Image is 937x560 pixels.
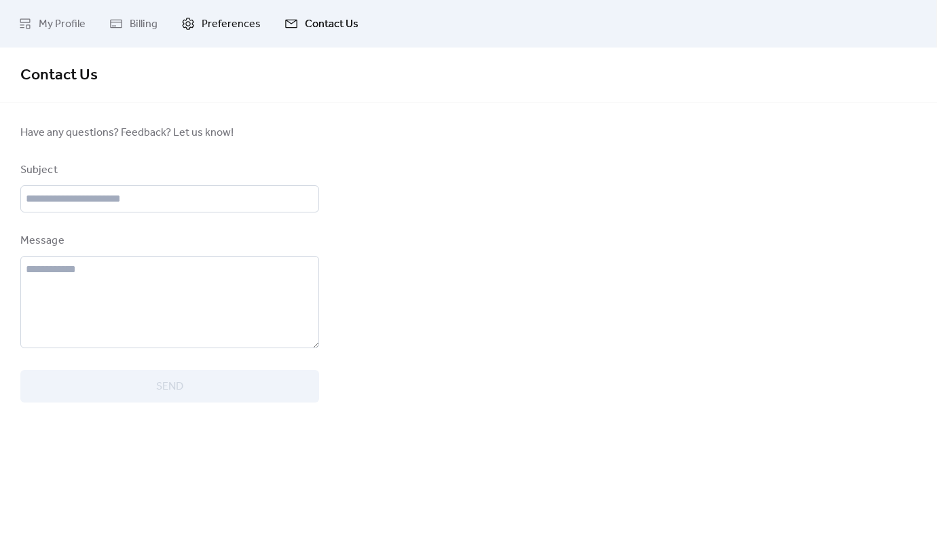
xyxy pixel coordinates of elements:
[20,233,316,249] div: Message
[202,16,261,33] span: Preferences
[274,5,369,42] a: Contact Us
[20,125,319,141] span: Have any questions? Feedback? Let us know!
[8,5,96,42] a: My Profile
[99,5,168,42] a: Billing
[305,16,359,33] span: Contact Us
[20,162,316,179] div: Subject
[20,60,98,90] span: Contact Us
[130,16,158,33] span: Billing
[39,16,86,33] span: My Profile
[171,5,271,42] a: Preferences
